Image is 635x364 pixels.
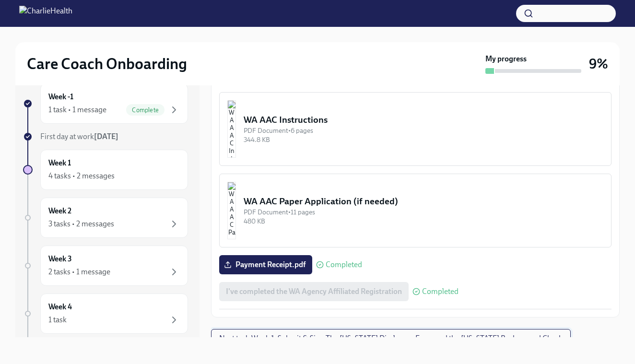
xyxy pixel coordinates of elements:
[48,267,110,277] div: 2 tasks • 1 message
[244,126,603,135] div: PDF Document • 6 pages
[23,294,188,334] a: Week 41 task
[48,206,71,216] h6: Week 2
[19,6,72,21] img: CharlieHealth
[126,106,165,114] span: Complete
[244,217,603,226] div: 480 KB
[422,288,459,295] span: Completed
[589,55,608,72] h3: 9%
[23,246,188,286] a: Week 32 tasks • 1 message
[40,132,118,141] span: First day at work
[27,54,187,73] h2: Care Coach Onboarding
[211,329,571,348] button: Next task:Week 1: Submit & Sign The [US_STATE] Disclosure Form and the [US_STATE] Background Check
[219,255,312,274] label: Payment Receipt.pdf
[23,83,188,124] a: Week -11 task • 1 messageComplete
[48,158,71,168] h6: Week 1
[244,135,603,144] div: 344.8 KB
[244,114,603,126] div: WA AAC Instructions
[219,334,563,343] span: Next task : Week 1: Submit & Sign The [US_STATE] Disclosure Form and the [US_STATE] Background Check
[48,315,67,325] div: 1 task
[48,171,115,181] div: 4 tasks • 2 messages
[227,100,236,158] img: WA AAC Instructions
[48,92,73,102] h6: Week -1
[48,219,114,229] div: 3 tasks • 2 messages
[219,174,611,247] button: WA AAC Paper Application (if needed)PDF Document•11 pages480 KB
[244,195,603,208] div: WA AAC Paper Application (if needed)
[94,132,118,141] strong: [DATE]
[23,150,188,190] a: Week 14 tasks • 2 messages
[23,131,188,142] a: First day at work[DATE]
[48,105,106,115] div: 1 task • 1 message
[23,198,188,238] a: Week 23 tasks • 2 messages
[227,182,236,239] img: WA AAC Paper Application (if needed)
[48,254,72,264] h6: Week 3
[219,92,611,166] button: WA AAC InstructionsPDF Document•6 pages344.8 KB
[485,54,527,64] strong: My progress
[48,302,72,312] h6: Week 4
[244,208,603,217] div: PDF Document • 11 pages
[226,260,306,270] span: Payment Receipt.pdf
[326,261,362,269] span: Completed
